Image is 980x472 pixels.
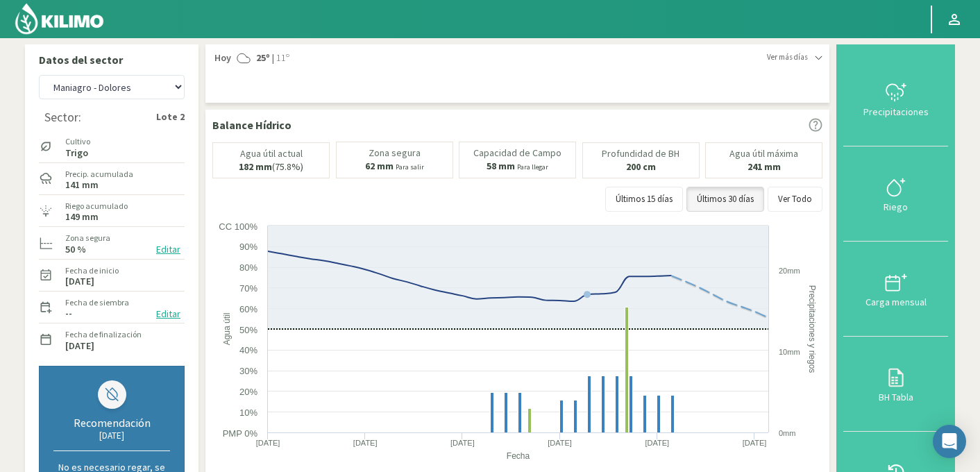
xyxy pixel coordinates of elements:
[65,212,99,221] label: 149 mm
[686,187,764,212] button: Últimos 30 días
[156,110,185,124] strong: Lote 2
[239,407,257,418] text: 10%
[65,149,90,158] label: Trigo
[53,416,170,430] div: Recomendación
[847,297,944,307] div: Carga mensual
[256,439,280,447] text: [DATE]
[605,187,683,212] button: Últimos 15 días
[65,232,110,244] label: Zona segura
[767,51,808,63] span: Ver más días
[274,51,289,65] span: 11º
[65,135,90,148] label: Cultivo
[847,392,944,402] div: BH Tabla
[768,187,822,212] button: Ver Todo
[65,328,142,341] label: Fecha de finalización
[843,146,948,242] button: Riego
[65,168,133,180] label: Precip. acumulada
[548,439,572,447] text: [DATE]
[779,348,800,356] text: 10mm
[729,149,798,159] p: Agua útil máxima
[65,264,119,277] label: Fecha de inicio
[272,51,274,65] span: |
[239,325,257,335] text: 50%
[807,285,817,373] text: Precipitaciones y riegos
[743,439,767,447] text: [DATE]
[240,149,303,159] p: Agua útil actual
[239,162,303,172] p: (75.8%)
[65,309,72,318] label: --
[239,304,257,314] text: 60%
[602,149,679,159] p: Profundidad de BH
[843,242,948,337] button: Carga mensual
[222,313,232,346] text: Agua útil
[779,267,800,275] text: 20mm
[239,160,272,173] b: 182 mm
[14,2,105,35] img: Kilimo
[212,117,292,133] p: Balance Hídrico
[223,428,258,439] text: PMP 0%
[65,342,94,351] label: [DATE]
[239,262,257,273] text: 80%
[369,148,421,158] p: Zona segura
[517,162,548,171] small: Para llegar
[626,160,656,173] b: 200 cm
[645,439,669,447] text: [DATE]
[39,51,185,68] p: Datos del sector
[507,451,530,461] text: Fecha
[473,148,561,158] p: Capacidad de Campo
[847,107,944,117] div: Precipitaciones
[65,200,128,212] label: Riego acumulado
[847,202,944,212] div: Riego
[843,337,948,432] button: BH Tabla
[747,160,781,173] b: 241 mm
[353,439,378,447] text: [DATE]
[365,160,394,172] b: 62 mm
[843,51,948,146] button: Precipitaciones
[933,425,966,458] div: Open Intercom Messenger
[239,366,257,376] text: 30%
[256,51,270,64] strong: 25º
[450,439,475,447] text: [DATE]
[53,430,170,441] div: [DATE]
[65,296,129,309] label: Fecha de siembra
[212,51,231,65] span: Hoy
[219,221,257,232] text: CC 100%
[65,180,99,189] label: 141 mm
[239,283,257,294] text: 70%
[487,160,515,172] b: 58 mm
[779,429,795,437] text: 0mm
[44,110,81,124] div: Sector:
[152,242,185,258] button: Editar
[239,345,257,355] text: 40%
[65,245,86,254] label: 50 %
[239,242,257,252] text: 90%
[396,162,424,171] small: Para salir
[65,277,94,286] label: [DATE]
[152,306,185,322] button: Editar
[239,387,257,397] text: 20%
